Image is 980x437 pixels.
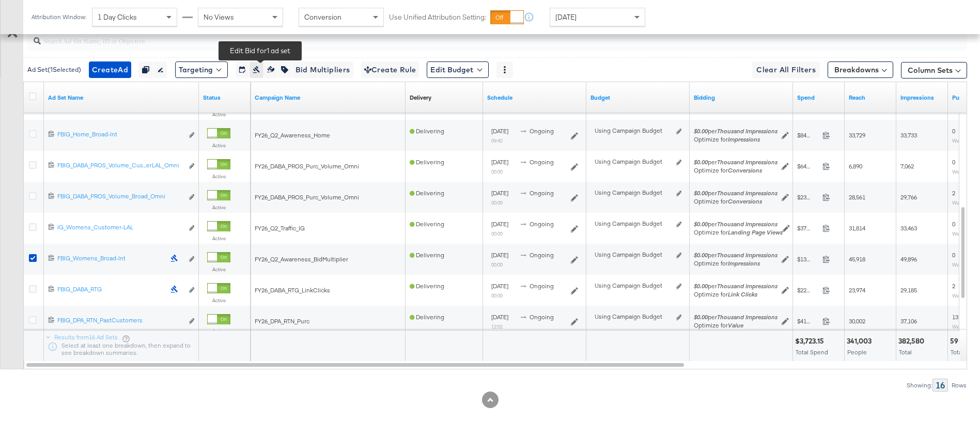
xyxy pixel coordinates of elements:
span: 1 Day Clicks [98,12,137,22]
em: $0.00 [694,189,708,197]
span: Delivering [410,313,444,321]
div: Using Campaign Budget [595,282,674,290]
div: FBIG_Home_Broad-Int [57,130,183,138]
span: 31,814 [849,224,865,232]
span: 0 [952,251,955,259]
span: FY26_DABA_PROS_Purc_Volume_Omni [255,193,359,201]
span: Delivering [410,158,444,166]
span: 0 [952,127,955,135]
em: Conversions [728,166,762,174]
span: $411.77 [797,317,818,325]
span: per [694,220,777,228]
span: 33,733 [900,131,917,139]
div: Optimize for [694,290,777,299]
span: 45,918 [849,255,865,263]
button: Edit Budget [427,61,489,78]
em: Link Clicks [728,290,757,298]
button: Create Rule [361,61,419,78]
button: Targeting [175,61,228,78]
div: FBIG_DABA_PROS_Volume_Cus...erLAL_Omni [57,161,183,169]
a: FBIG_DABA_PROS_Volume_Cus...erLAL_Omni [57,161,183,172]
span: [DATE] [491,127,508,135]
span: ongoing [530,189,554,197]
span: per [694,282,777,290]
span: No Views [204,12,234,22]
em: Landing Page Views [728,228,783,236]
div: 382,580 [898,336,927,346]
span: [DATE] [555,12,577,22]
span: 33,729 [849,131,865,139]
span: FY26_DABA_RTG_LinkClicks [255,286,330,294]
button: Bid Multipliers [292,61,353,78]
em: Thousand Impressions [717,282,777,290]
span: FY26_DABA_PROS_Purc_Volume_Omni [255,162,359,170]
span: ongoing [530,313,554,321]
div: Using Campaign Budget [595,251,674,259]
sub: 00:00 [491,292,503,299]
em: Thousand Impressions [717,189,777,197]
em: $0.00 [694,158,708,166]
span: [DATE] [491,282,508,290]
div: IG_Womens_Customer-LAL [57,223,183,231]
button: CreateAd [89,61,131,78]
div: Ad Set ( 1 Selected) [27,65,81,74]
span: [DATE] [491,220,508,228]
span: Delivering [410,127,444,135]
em: Thousand Impressions [717,158,777,166]
div: Showing: [906,382,932,389]
span: ongoing [530,158,554,166]
span: Delivering [410,220,444,228]
span: 2 [952,282,955,290]
a: Shows your bid and optimisation settings for this Ad Set. [694,93,789,102]
div: Using Campaign Budget [595,313,674,321]
a: The total amount spent to date. [797,93,841,102]
em: $0.00 [694,282,708,290]
sub: 12:02 [491,323,503,330]
div: Optimize for [694,321,777,330]
div: Optimize for [694,197,777,206]
a: Shows when your Ad Set is scheduled to deliver. [487,93,582,102]
sub: 09:42 [491,137,503,144]
span: 29,185 [900,286,917,294]
a: FBIG_DABA_PROS_Volume_Broad_Omni [57,192,183,203]
label: Active [207,297,230,304]
span: [DATE] [491,158,508,166]
span: Total Spend [796,348,828,356]
a: Reflects the ability of your Ad Set to achieve delivery based on ad states, schedule and budget. [410,93,431,102]
span: Clear All Filters [756,64,816,76]
div: 59 [950,336,961,346]
span: ongoing [530,282,554,290]
sub: 00:00 [491,261,503,268]
div: FBIG_DABA_PROS_Volume_Broad_Omni [57,192,183,200]
span: 0 [952,158,955,166]
span: People [847,348,867,356]
button: Breakdowns [828,61,893,78]
span: [DATE] [491,189,508,197]
div: Using Campaign Budget [595,158,674,166]
a: FBIG_DABA_RTG [57,285,165,296]
span: 37,106 [900,317,917,325]
div: FBIG_DPA_RTN_PastCustomers [57,316,183,324]
label: Active [207,266,230,273]
span: ongoing [530,220,554,228]
span: FY26_Q2_Awareness_BidMultiplier [255,255,348,263]
label: Active [207,173,230,180]
span: 33,463 [900,224,917,232]
sub: 00:00 [491,168,503,175]
em: Conversions [728,197,762,205]
a: The number of times your ad was served. On mobile apps an ad is counted as served the first time ... [900,93,944,102]
span: Delivering [410,189,444,197]
span: ongoing [530,251,554,259]
span: $231.46 [797,193,818,201]
span: [DATE] [491,251,508,259]
span: 7,062 [900,162,914,170]
span: [DATE] [491,313,508,321]
span: 30,002 [849,317,865,325]
label: Use Unified Attribution Setting: [389,12,486,22]
em: $0.00 [694,127,708,135]
sub: 00:00 [491,199,503,206]
a: FBIG_Womens_Broad-Int [57,254,165,265]
input: Search Ad Set Name, ID or Objective [41,26,881,46]
button: Column Sets [901,62,967,79]
div: Optimize for [694,228,783,237]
